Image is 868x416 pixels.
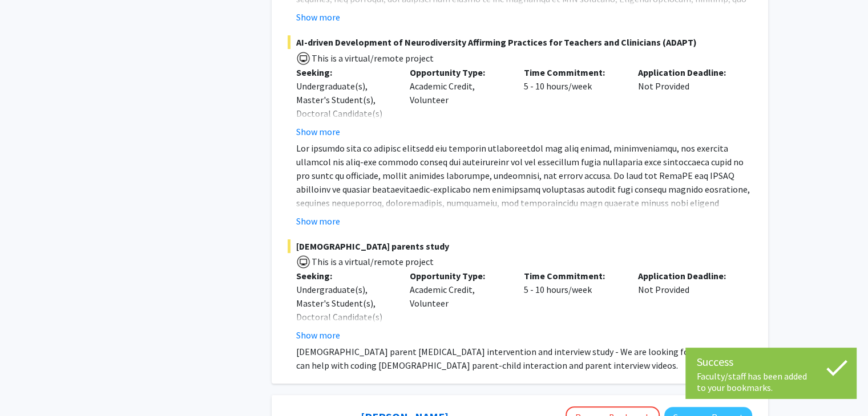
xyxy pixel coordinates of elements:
[296,214,340,228] button: Show more
[296,141,752,278] p: Lor ipsumdo sita co adipisc elitsedd eiu temporin utlaboreetdol mag aliq enimad, minimveniamqu, n...
[515,66,629,138] div: 5 - 10 hours/week
[288,239,752,253] span: [DEMOGRAPHIC_DATA] parents study
[629,269,744,342] div: Not Provided
[524,66,621,79] p: Time Commitment:
[296,79,393,148] div: Undergraduate(s), Master's Student(s), Doctoral Candidate(s) (PhD, MD, DMD, PharmD, etc.)
[310,256,434,267] span: This is a virtual/remote project
[410,269,507,283] p: Opportunity Type:
[638,66,735,79] p: Application Deadline:
[296,283,393,351] div: Undergraduate(s), Master's Student(s), Doctoral Candidate(s) (PhD, MD, DMD, PharmD, etc.)
[410,66,507,79] p: Opportunity Type:
[629,66,744,138] div: Not Provided
[401,269,515,342] div: Academic Credit, Volunteer
[310,52,434,64] span: This is a virtual/remote project
[524,269,621,283] p: Time Commitment:
[9,365,49,407] iframe: Chat
[296,269,393,283] p: Seeking:
[296,66,393,79] p: Seeking:
[296,125,340,138] button: Show more
[296,328,340,342] button: Show more
[697,370,845,393] div: Faculty/staff has been added to your bookmarks.
[638,269,735,283] p: Application Deadline:
[296,345,752,372] p: [DEMOGRAPHIC_DATA] parent [MEDICAL_DATA] intervention and interview study - We are looking for so...
[296,10,340,24] button: Show more
[697,353,845,370] div: Success
[401,66,515,138] div: Academic Credit, Volunteer
[515,269,629,342] div: 5 - 10 hours/week
[288,35,752,49] span: AI-driven Development of Neurodiversity Affirming Practices for Teachers and Clinicians (ADAPT)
